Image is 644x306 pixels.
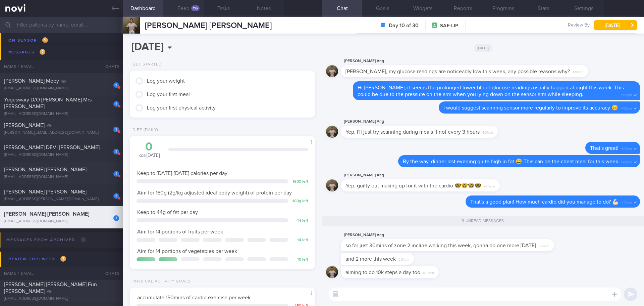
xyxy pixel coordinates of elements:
[4,152,119,158] div: [EMAIL_ADDRESS][DOMAIN_NAME]
[482,129,493,135] span: 4:07pm
[5,235,88,245] div: Messages from Archived
[191,5,200,11] div: 116
[341,171,520,179] div: [PERSON_NAME] Ang
[4,86,119,91] div: [EMAIL_ADDRESS][DOMAIN_NAME]
[358,85,624,97] span: Hi [PERSON_NAME], it seems the prolonged lower blood glucose readings usually happen at night thi...
[113,82,119,88] div: 1
[137,295,251,300] span: accumulate 150mins of cardio exercise per week
[137,229,223,234] span: Aim for 14 portions of fruits per week
[130,128,158,133] div: Diet (Daily)
[4,112,119,117] div: [EMAIL_ADDRESS][DOMAIN_NAME]
[291,179,308,184] div: 1600 left
[590,145,619,151] span: That's great!
[484,182,495,189] span: 4:09pm
[345,129,480,135] span: Yep, I'll just try scanning during meals if not every 3 hours
[345,243,536,248] span: so far just 30mins of zone 2 incline walking this week, gonna do one more [DATE]
[130,62,162,67] div: Get Started
[345,69,570,74] span: [PERSON_NAME], my glucose readings are noticeably low this week, any possible reasons why?
[621,158,632,165] span: 4:08pm
[291,199,308,204] div: 160 g left
[474,44,493,52] span: [DATE]
[4,197,119,202] div: [EMAIL_ADDRESS][PERSON_NAME][DOMAIN_NAME]
[345,183,481,188] span: Yep, guilty but making up for it with the cardio 🤓🤓🤓🤓
[440,23,458,29] span: SAF-LIP
[4,130,119,135] div: [PERSON_NAME][EMAIL_ADDRESS][DOMAIN_NAME]
[113,215,119,221] div: 3
[40,49,45,55] span: 7
[4,219,119,224] div: [EMAIL_ADDRESS][DOMAIN_NAME]
[423,269,434,275] span: 6:35pm
[345,256,396,262] span: and 2 more this week
[4,123,45,128] span: [PERSON_NAME]
[60,256,66,262] span: 7
[4,175,119,180] div: [EMAIL_ADDRESS][DOMAIN_NAME]
[137,249,237,254] span: Aim for 14 portions of vegetables per week
[345,270,420,275] span: aiming to do 10k steps a day too
[4,211,89,217] span: [PERSON_NAME] [PERSON_NAME]
[113,149,119,155] div: 1
[341,57,608,65] div: [PERSON_NAME] Ang
[96,60,123,73] div: Chats
[594,20,637,30] button: [DATE]
[341,231,574,239] div: [PERSON_NAME] Ang
[470,199,619,205] span: That's a good plan! How much cardio did you manage to do? 💪🏻
[291,238,308,243] div: 14 left
[539,242,549,249] span: 6:34pm
[145,21,272,30] span: [PERSON_NAME] [PERSON_NAME]
[568,23,590,29] span: Review By
[621,91,632,97] span: 4:05pm
[389,22,419,29] strong: Day 10 of 30
[137,141,162,153] div: 0
[7,255,68,264] div: Review this week
[4,296,119,301] div: [EMAIL_ADDRESS][DOMAIN_NAME]
[7,48,47,57] div: Messages
[4,282,97,294] span: [PERSON_NAME] [PERSON_NAME] Fun [PERSON_NAME]
[4,97,92,109] span: Yogeswary D/O [PERSON_NAME] Mrs [PERSON_NAME]
[341,118,518,126] div: [PERSON_NAME] Ang
[4,31,119,36] div: [EMAIL_ADDRESS][DOMAIN_NAME]
[4,167,87,172] span: [PERSON_NAME] [PERSON_NAME]
[4,145,100,150] span: [PERSON_NAME] DEVI [PERSON_NAME]
[291,257,308,262] div: 10 left
[443,105,618,111] span: I would suggest scanning sensor more regularly to improve its accuracy 😊
[4,189,87,194] span: [PERSON_NAME] [PERSON_NAME]
[137,210,198,215] span: Keep to 44g of fat per day
[573,68,583,75] span: 4:03pm
[113,127,119,132] div: 1
[137,171,227,176] span: Keep to [DATE]-[DATE] calories per day
[96,267,123,280] div: Chats
[621,145,632,151] span: 4:07pm
[113,101,119,107] div: 1
[137,141,162,159] div: kcal [DATE]
[130,279,191,284] div: Physical Activity Goals
[80,237,86,243] span: 0
[113,193,119,199] div: 1
[113,171,119,177] div: 1
[398,256,409,262] span: 6:34pm
[403,159,618,164] span: By the way, dinner last evening quite high in fat 😅 This can be the cheat meal for this week
[621,104,632,111] span: 4:06pm
[291,218,308,223] div: 44 left
[137,190,292,195] span: Aim for 160g (2g/kg adjusted ideal body weight) of protein per day
[622,199,632,205] span: 6:01pm
[4,78,59,84] span: [PERSON_NAME] Moey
